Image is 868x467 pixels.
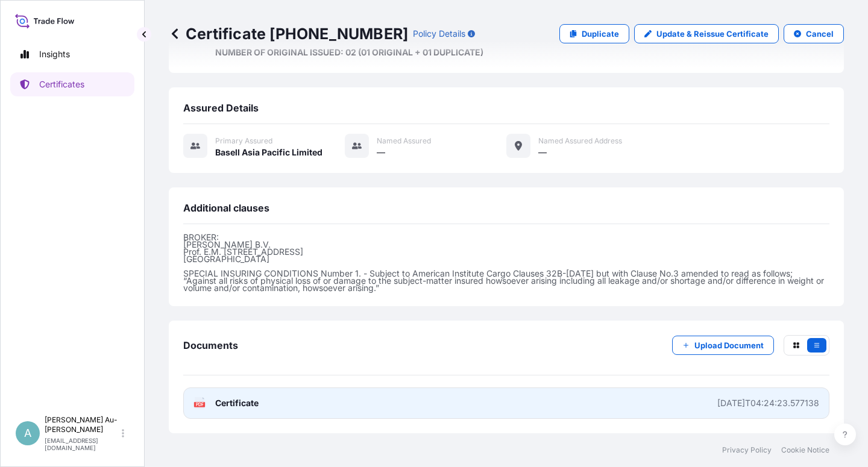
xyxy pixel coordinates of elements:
[559,24,629,43] a: Duplicate
[781,445,829,455] a: Cookie Notice
[196,403,204,407] text: PDF
[784,24,844,43] button: Cancel
[183,234,829,292] p: BROKER: [PERSON_NAME] B.V. Prof. E.M. [STREET_ADDRESS] [GEOGRAPHIC_DATA] SPECIAL INSURING CONDITI...
[215,397,259,409] span: Certificate
[538,136,622,146] span: Named Assured Address
[634,24,779,43] a: Update & Reissue Certificate
[169,24,408,43] p: Certificate [PHONE_NUMBER]
[39,48,70,60] p: Insights
[656,28,769,40] p: Update & Reissue Certificate
[215,146,322,158] span: Basell Asia Pacific Limited
[39,78,84,90] p: Certificates
[45,415,119,434] p: [PERSON_NAME] Au-[PERSON_NAME]
[215,136,272,146] span: Primary assured
[806,28,834,40] p: Cancel
[538,146,547,158] span: —
[717,397,819,409] div: [DATE]T04:24:23.577138
[377,136,431,146] span: Named Assured
[183,339,238,351] span: Documents
[183,387,829,419] a: PDFCertificate[DATE]T04:24:23.577138
[183,202,269,214] span: Additional clauses
[694,339,764,351] p: Upload Document
[672,336,774,355] button: Upload Document
[413,28,465,40] p: Policy Details
[45,437,119,451] p: [EMAIL_ADDRESS][DOMAIN_NAME]
[582,28,619,40] p: Duplicate
[183,102,259,114] span: Assured Details
[10,42,134,66] a: Insights
[10,72,134,96] a: Certificates
[377,146,385,158] span: —
[24,427,31,439] span: A
[722,445,772,455] a: Privacy Policy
